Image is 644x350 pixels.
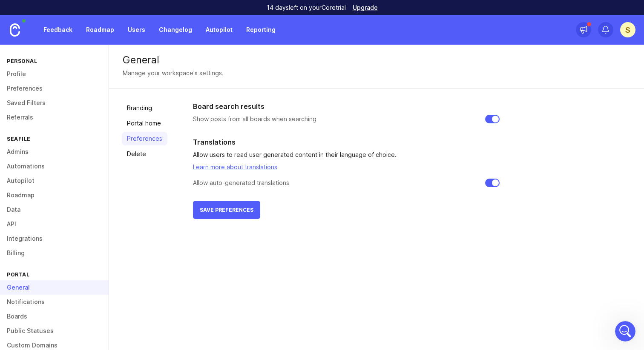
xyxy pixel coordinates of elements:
[122,101,167,115] a: Branding
[620,22,635,37] button: S
[154,22,197,37] a: Changelog
[615,321,635,341] iframe: Intercom live chat
[193,163,277,171] a: Learn more about translations
[353,5,378,11] a: Upgrade
[122,147,167,161] a: Delete
[193,101,500,111] h2: Board search results
[241,22,281,37] a: Reporting
[200,207,253,213] span: Save preferences
[123,68,224,78] div: Manage your workspace's settings.
[193,201,260,219] button: Save preferences
[123,22,150,37] a: Users
[201,22,238,37] a: Autopilot
[193,179,289,187] p: Allow auto-generated translations
[193,151,500,159] p: Allow users to read user generated content in their language of choice.
[122,132,167,145] a: Preferences
[122,117,167,130] a: Portal home
[267,3,346,12] p: 14 days left on your Core trial
[38,22,78,37] a: Feedback
[10,23,20,37] img: Canny Home
[193,137,500,147] h2: Translations
[81,22,119,37] a: Roadmap
[193,115,316,123] p: Show posts from all boards when searching
[123,55,630,65] div: General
